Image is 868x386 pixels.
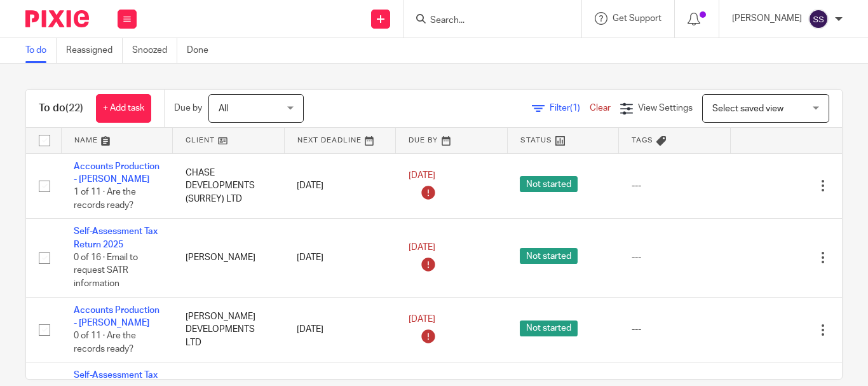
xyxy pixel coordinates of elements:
span: Select saved view [712,104,783,113]
div: --- [632,323,718,336]
span: (1) [570,104,580,113]
img: svg%3E [808,9,829,29]
img: Pixie [25,10,89,27]
a: Accounts Production - [PERSON_NAME] [74,162,159,184]
span: Get Support [613,14,661,23]
input: Search [429,15,543,27]
span: [DATE] [409,315,435,324]
td: [PERSON_NAME] [173,219,285,297]
span: Tags [632,137,653,144]
td: [DATE] [284,153,396,219]
span: 0 of 11 · Are the records ready? [74,332,136,354]
a: Reassigned [66,38,123,63]
a: Snoozed [132,38,177,63]
td: [PERSON_NAME] DEVELOPMENTS LTD [173,297,285,362]
span: [DATE] [409,243,435,252]
span: All [219,104,228,113]
span: Not started [520,321,578,336]
span: 1 of 11 · Are the records ready? [74,188,136,210]
div: --- [632,251,718,264]
span: Not started [520,248,578,264]
td: [DATE] [284,219,396,297]
td: CHASE DEVELOPMENTS (SURREY) LTD [173,153,285,219]
a: Clear [590,104,611,113]
p: [PERSON_NAME] [732,12,802,25]
a: Done [187,38,218,63]
div: --- [632,179,718,192]
span: [DATE] [409,171,435,180]
span: Not started [520,176,578,192]
h1: To do [39,102,83,115]
span: View Settings [638,104,693,113]
a: + Add task [96,94,151,123]
td: [DATE] [284,297,396,362]
span: (22) [65,103,83,113]
a: Accounts Production - [PERSON_NAME] [74,306,159,327]
span: Filter [550,104,590,113]
span: 0 of 16 · Email to request SATR information [74,253,138,288]
p: Due by [174,102,202,114]
a: Self-Assessment Tax Return 2025 [74,227,158,249]
a: To do [25,38,57,63]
